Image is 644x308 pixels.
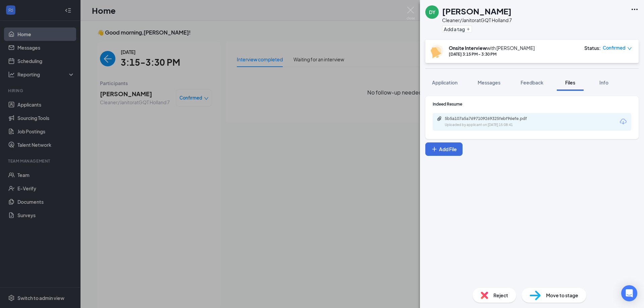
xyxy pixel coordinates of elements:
[433,101,631,107] div: Indeed Resume
[431,146,438,152] svg: Plus
[442,17,512,23] div: Cleaner/Janitor at GQT Holland 7
[449,51,535,57] div: [DATE] 3:15 PM - 3:30 PM
[445,116,539,121] div: 5b5a107a5a7697109269325febf96efe.pdf
[521,79,543,85] span: Feedback
[584,45,601,51] div: Status :
[619,118,627,126] svg: Download
[599,79,608,85] span: Info
[449,45,535,51] div: with [PERSON_NAME]
[478,79,500,85] span: Messages
[442,25,472,33] button: PlusAdd a tag
[425,142,463,156] button: Add FilePlus
[437,116,442,121] svg: Paperclip
[603,45,626,51] span: Confirmed
[493,292,508,299] span: Reject
[631,5,639,13] svg: Ellipses
[466,27,470,31] svg: Plus
[442,5,512,17] h1: [PERSON_NAME]
[621,285,637,301] div: Open Intercom Messenger
[437,116,545,128] a: Paperclip5b5a107a5a7697109269325febf96efe.pdfUploaded by applicant on [DATE] 15:08:41
[429,9,435,15] div: DY
[627,46,632,51] span: down
[432,79,458,85] span: Application
[565,79,575,85] span: Files
[546,292,578,299] span: Move to stage
[445,122,545,128] div: Uploaded by applicant on [DATE] 15:08:41
[449,45,487,51] b: Onsite Interview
